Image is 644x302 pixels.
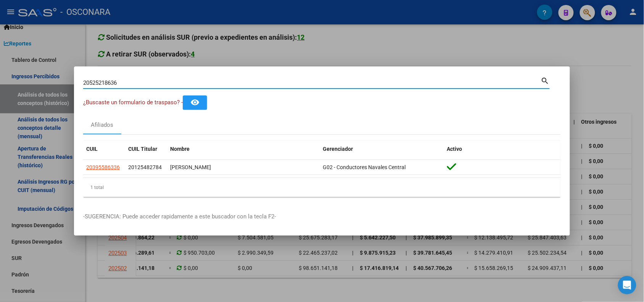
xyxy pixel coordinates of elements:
div: Open Intercom Messenger [618,276,636,294]
span: 20125482784 [128,164,162,170]
mat-icon: search [541,76,550,85]
div: 1 total [83,178,561,197]
div: [PERSON_NAME] [170,163,317,172]
span: Nombre [170,146,190,152]
p: -SUGERENCIA: Puede acceder rapidamente a este buscador con la tecla F2- [83,212,561,221]
datatable-header-cell: Activo [444,141,561,157]
span: Gerenciador [323,146,353,152]
datatable-header-cell: Nombre [167,141,320,157]
datatable-header-cell: CUIL Titular [125,141,167,157]
span: ¿Buscaste un formulario de traspaso? - [83,99,183,106]
datatable-header-cell: Gerenciador [320,141,444,157]
span: 20395586336 [86,164,120,170]
span: CUIL [86,146,98,152]
span: CUIL Titular [128,146,157,152]
div: Afiliados [91,121,114,129]
span: G02 - Conductores Navales Central [323,164,406,170]
datatable-header-cell: CUIL [83,141,125,157]
span: Activo [447,146,462,152]
mat-icon: remove_red_eye [190,98,200,107]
